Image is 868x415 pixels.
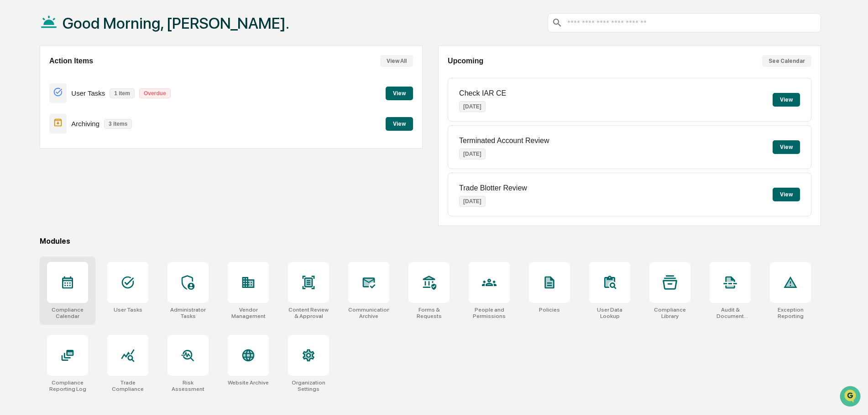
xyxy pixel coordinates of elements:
[155,72,166,83] button: Start new chat
[448,57,483,65] h2: Upcoming
[167,307,209,319] div: Administrator Tasks
[110,88,135,98] p: 1 item
[710,307,751,319] div: Audit & Document Logs
[63,111,117,128] a: 🗄️Attestations
[66,116,73,123] div: 🗄️
[773,188,800,201] button: View
[31,70,150,79] div: Start new chat
[288,379,329,392] div: Organization Settings
[47,307,88,319] div: Compliance Calendar
[459,101,486,112] p: [DATE]
[18,115,59,124] span: Preclearance
[386,88,413,97] a: View
[75,115,113,124] span: Attestations
[47,379,88,392] div: Compliance Reporting Log
[71,89,105,97] p: User Tasks
[386,117,413,131] button: View
[228,379,269,386] div: Website Archive
[459,137,549,145] p: Terminated Account Review
[539,307,560,313] div: Policies
[167,379,209,392] div: Risk Assessment
[5,111,63,128] a: 🖐️Preclearance
[839,385,863,410] iframe: Open customer support
[18,132,58,141] span: Data Lookup
[139,88,171,98] p: Overdue
[49,57,93,65] h2: Action Items
[228,307,269,319] div: Vendor Management
[589,307,630,319] div: User Data Lookup
[459,89,506,97] p: Check IAR CE
[9,133,16,140] div: 🔎
[40,237,821,246] div: Modules
[348,307,389,319] div: Communications Archive
[386,87,413,100] button: View
[380,55,413,67] button: View All
[9,19,166,34] p: How can we help?
[762,55,811,67] button: See Calendar
[408,307,450,319] div: Forms & Requests
[63,14,289,32] h1: Good Morning, [PERSON_NAME].
[386,119,413,128] a: View
[114,307,142,313] div: User Tasks
[31,79,115,86] div: We're available if you need us!
[469,307,510,319] div: People and Permissions
[773,93,800,107] button: View
[288,307,329,319] div: Content Review & Approval
[107,379,148,392] div: Trade Compliance
[71,120,99,128] p: Archiving
[459,184,527,192] p: Trade Blotter Review
[9,70,26,86] img: 1746055101610-c473b297-6a78-478c-a979-82029cc54cd1
[9,116,16,123] div: 🖐️
[104,119,132,129] p: 3 items
[649,307,690,319] div: Compliance Library
[64,154,110,161] a: Powered byPylon
[5,128,61,145] a: 🔎Data Lookup
[770,307,811,319] div: Exception Reporting
[91,154,110,161] span: Pylon
[459,196,486,207] p: [DATE]
[773,140,800,154] button: View
[459,149,486,159] p: [DATE]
